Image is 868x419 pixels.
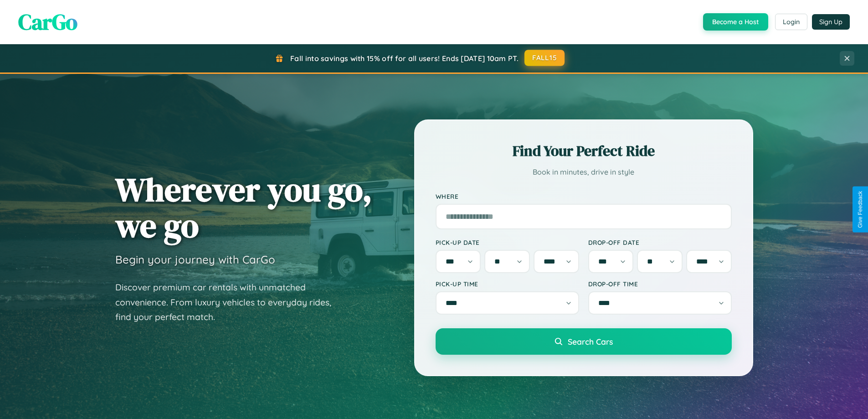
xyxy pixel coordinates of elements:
span: CarGo [18,7,77,37]
h2: Find Your Perfect Ride [436,141,732,161]
label: Drop-off Date [588,238,732,246]
span: Search Cars [568,336,613,347]
h1: Wherever you go, we go [115,171,372,243]
button: Become a Host [703,13,768,31]
label: Drop-off Time [588,280,732,288]
button: FALL15 [524,50,565,66]
span: Fall into savings with 15% off for all users! Ends [DATE] 10am PT. [290,54,519,63]
p: Book in minutes, drive in style [436,166,732,179]
h3: Begin your journey with CarGo [115,253,275,266]
label: Pick-up Date [436,238,579,246]
button: Sign Up [812,14,850,30]
label: Pick-up Time [436,280,579,288]
p: Discover premium car rentals with unmatched convenience. From luxury vehicles to everyday rides, ... [115,280,343,325]
button: Search Cars [436,328,732,355]
div: Give Feedback [857,191,863,228]
button: Login [775,14,807,30]
label: Where [436,192,732,200]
